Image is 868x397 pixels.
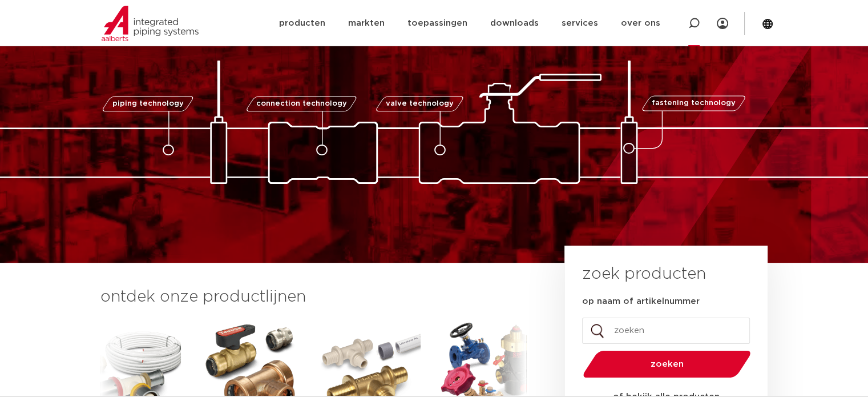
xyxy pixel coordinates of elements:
[582,296,700,307] label: op naam of artikelnummer
[582,263,706,286] h3: zoek producten
[578,350,755,379] button: zoeken
[386,100,454,107] span: valve technology
[582,318,750,344] input: zoeken
[612,360,721,368] span: zoeken
[652,100,736,107] span: fastening technology
[100,286,526,308] h3: ontdek onze productlijnen
[112,100,184,107] span: piping technology
[256,100,346,107] span: connection technology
